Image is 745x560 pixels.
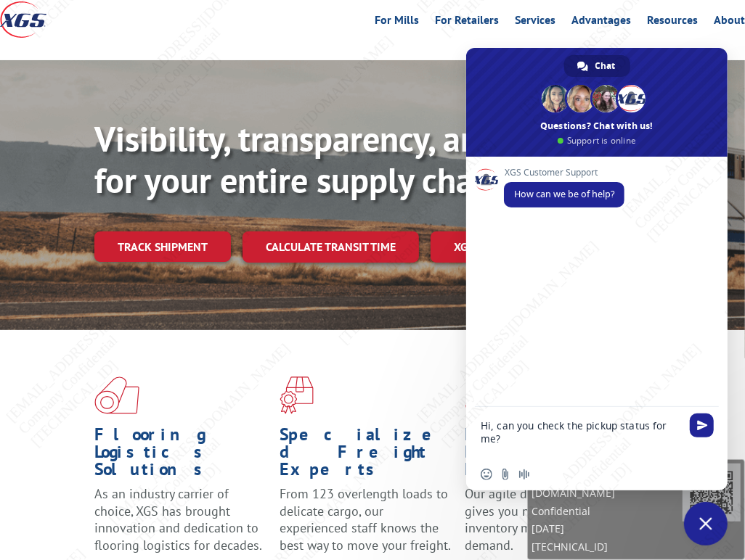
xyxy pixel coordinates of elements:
a: Services [515,15,555,30]
a: Advantages [571,15,631,30]
div: Close chat [684,502,728,545]
span: [TECHNICAL_ID] [532,538,683,556]
a: About [714,15,745,30]
a: Calculate transit time [243,231,419,263]
span: How can we be of help? [514,188,614,200]
a: XGS ASSISTANT [431,231,555,263]
a: Track shipment [94,231,231,262]
span: As an industry carrier of choice, XGS has brought innovation and dedication to flooring logistics... [94,485,262,553]
a: For Mills [375,15,419,30]
span: Send [690,413,714,437]
a: For Retailers [435,15,499,30]
span: XGS Customer Support [504,168,624,178]
img: xgs-icon-total-supply-chain-intelligence-red [94,376,139,414]
div: Chat [564,55,630,77]
span: Audio message [518,469,530,480]
img: xgs-icon-focused-on-flooring-red [280,376,314,414]
span: Insert an emoji [481,469,492,480]
span: Send a file [500,469,511,480]
span: [DATE] [532,520,683,538]
h1: Specialized Freight Experts [280,426,454,485]
img: xgs-icon-flagship-distribution-model-red [465,376,516,414]
span: Our agile distribution network gives you nationwide inventory management on demand. [465,485,635,553]
textarea: Compose your message... [481,419,681,458]
h1: Flooring Logistics Solutions [94,426,269,485]
span: Confidential [532,503,683,520]
b: Visibility, transparency, and control for your entire supply chain. [94,116,613,203]
h1: Flagship Distribution Model [465,426,640,485]
span: Chat [595,55,616,77]
a: Resources [647,15,698,30]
